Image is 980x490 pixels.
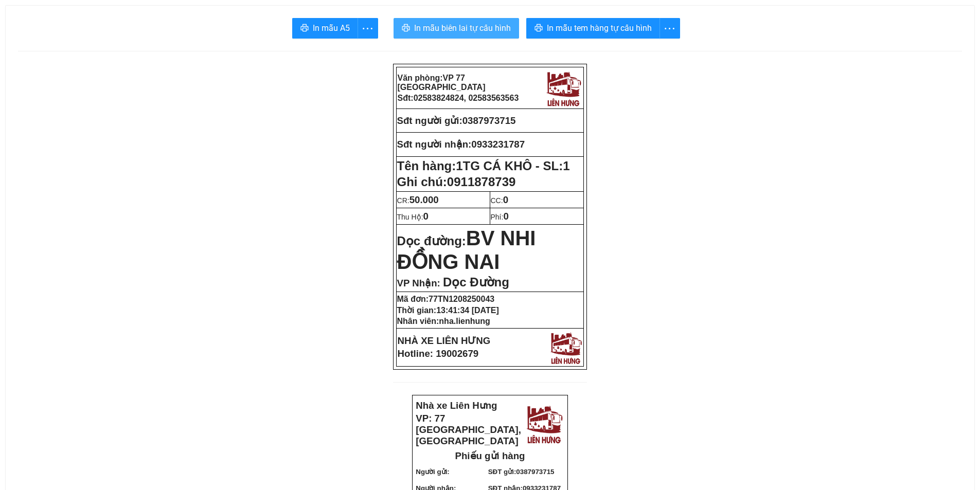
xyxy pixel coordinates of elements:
span: printer [300,24,309,33]
button: printerIn mẫu tem hàng tự cấu hình [526,18,660,39]
img: logo [544,68,583,107]
strong: Thời gian: [397,306,499,315]
strong: Dọc đường: [397,234,536,271]
strong: Văn phòng: [398,74,486,92]
strong: Hotline: 19002679 [398,348,479,359]
span: 0933231787 [471,139,525,150]
img: logo [524,402,564,445]
strong: Nhân viên: [397,317,490,325]
button: printerIn mẫu A5 [292,18,358,39]
strong: VP: 77 [GEOGRAPHIC_DATA], [GEOGRAPHIC_DATA] [416,413,521,446]
strong: NHÀ XE LIÊN HƯNG [398,335,491,346]
span: 77TN1208250043 [429,295,494,303]
span: Thu Hộ: [397,213,429,221]
strong: Phiếu gửi hàng [455,450,525,461]
span: 1TG CÁ KHÔ - SL: [456,159,569,173]
span: Phí: [491,213,509,221]
button: more [660,18,680,39]
span: BV NHI ĐỒNG NAI [397,227,536,273]
span: 0911878739 [447,175,515,189]
strong: Tên hàng: [397,159,570,173]
strong: Sđt người nhận: [397,139,472,150]
span: In mẫu tem hàng tự cấu hình [547,22,652,34]
strong: Người gửi: [416,468,449,476]
span: 50.000 [409,194,439,205]
span: 02583824824, 02583563563 [414,94,519,102]
span: In mẫu A5 [313,22,350,34]
span: nha.lienhung [439,317,490,325]
strong: Mã đơn: [397,295,495,303]
span: printer [534,24,543,33]
span: CR: [397,196,439,205]
span: 0387973715 [516,468,554,476]
span: CC: [491,196,509,205]
span: 13:41:34 [DATE] [436,306,499,315]
span: VP 77 [GEOGRAPHIC_DATA] [398,74,486,92]
span: more [660,22,680,35]
img: logo [548,330,583,365]
button: more [358,18,378,39]
span: Ghi chú: [397,175,516,189]
strong: Sđt: [398,94,519,102]
span: Dọc Đường [443,275,509,289]
button: printerIn mẫu biên lai tự cấu hình [394,18,519,39]
span: 1 [563,159,569,173]
span: In mẫu biên lai tự cấu hình [414,22,511,34]
span: 0 [503,211,508,222]
span: more [358,22,378,35]
span: printer [402,24,410,33]
span: VP Nhận: [397,278,440,288]
strong: Nhà xe Liên Hưng [416,400,497,411]
span: 0 [423,211,429,222]
strong: Sđt người gửi: [397,115,462,126]
strong: SĐT gửi: [488,468,555,476]
span: 0 [503,194,508,205]
span: 0387973715 [462,115,516,126]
